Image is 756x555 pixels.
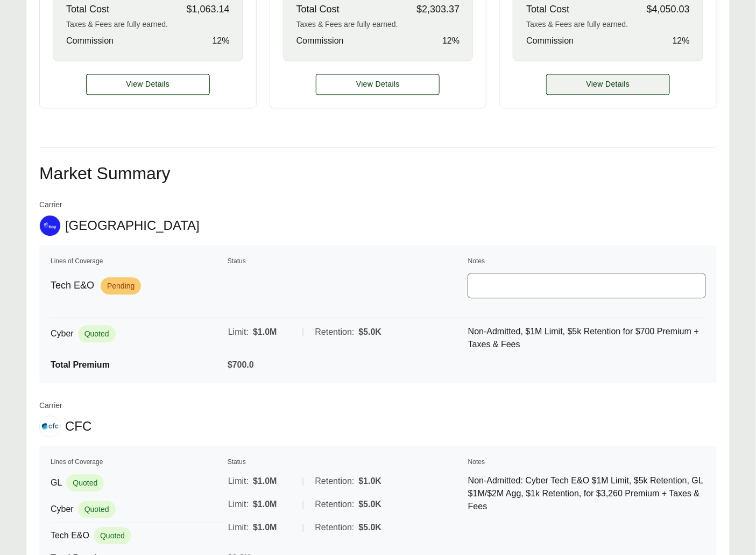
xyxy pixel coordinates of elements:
span: Tech E&O [51,529,89,542]
span: Quoted [78,325,116,342]
span: | [302,500,304,509]
a: CFC details [546,74,670,95]
div: Taxes & Fees are fully earned. [526,19,690,30]
span: Carrier [39,199,200,210]
span: Limit: [228,498,249,511]
span: $1.0K [358,475,381,488]
th: Lines of Coverage [50,256,225,266]
button: View Details [316,74,440,95]
span: Quoted [78,501,116,518]
p: Non-Admitted, $1M Limit, $5k Retention for $700 Premium + Taxes & Fees [468,325,705,351]
span: Retention: [315,326,355,339]
span: View Details [126,79,169,90]
span: $1.0M [253,326,277,339]
span: 12 % [442,34,460,47]
div: Taxes & Fees are fully earned. [296,19,460,30]
span: Quoted [66,474,104,491]
span: View Details [356,79,400,90]
span: $5.0K [358,326,381,339]
span: $5.0K [358,521,381,534]
th: Notes [468,456,706,467]
span: | [302,523,304,532]
p: Non-Admitted: Cyber Tech E&O $1M Limit, $5k Retention, GL $1M/$2M Agg, $1k Retention, for $3,260 ... [468,474,705,513]
span: Tech E&O [51,278,94,293]
span: Total Cost [296,2,340,17]
span: Quoted [94,527,131,544]
button: View Details [546,74,670,95]
span: Retention: [315,521,355,534]
a: Coalition details [316,74,440,95]
th: Notes [468,256,706,266]
button: View Details [86,74,210,95]
span: Commission [66,34,114,47]
img: At-Bay [40,215,60,236]
span: 12 % [213,34,230,47]
span: | [302,327,304,336]
span: Cyber [51,503,74,516]
span: Pending [101,277,141,294]
span: Limit: [228,326,249,339]
span: Cyber [51,327,74,340]
span: $2,303.37 [416,2,460,17]
h2: Market Summary [39,165,717,182]
span: | [302,476,304,486]
span: Retention: [315,475,355,488]
span: GL [51,476,62,489]
span: 12 % [673,34,690,47]
span: Total Premium [51,360,110,369]
th: Status [227,456,465,467]
span: Limit: [228,521,249,534]
span: Retention: [315,498,355,511]
img: CFC [40,416,60,437]
span: $1,063.14 [187,2,230,17]
th: Status [227,256,465,266]
span: $700.0 [228,360,254,369]
span: Limit: [228,475,249,488]
span: Total Cost [66,2,109,17]
span: $1.0M [253,521,277,534]
span: Carrier [39,400,91,411]
span: CFC [65,418,91,434]
th: Lines of Coverage [50,456,225,467]
span: $5.0K [358,498,381,511]
span: $1.0M [253,475,277,488]
a: Coalition details [86,74,210,95]
span: Total Cost [526,2,569,17]
span: [GEOGRAPHIC_DATA] [65,217,200,234]
div: Taxes & Fees are fully earned. [66,19,230,30]
span: Commission [296,34,344,47]
span: $4,050.03 [647,2,690,17]
span: Commission [526,34,574,47]
span: $1.0M [253,498,277,511]
span: View Details [587,79,630,90]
